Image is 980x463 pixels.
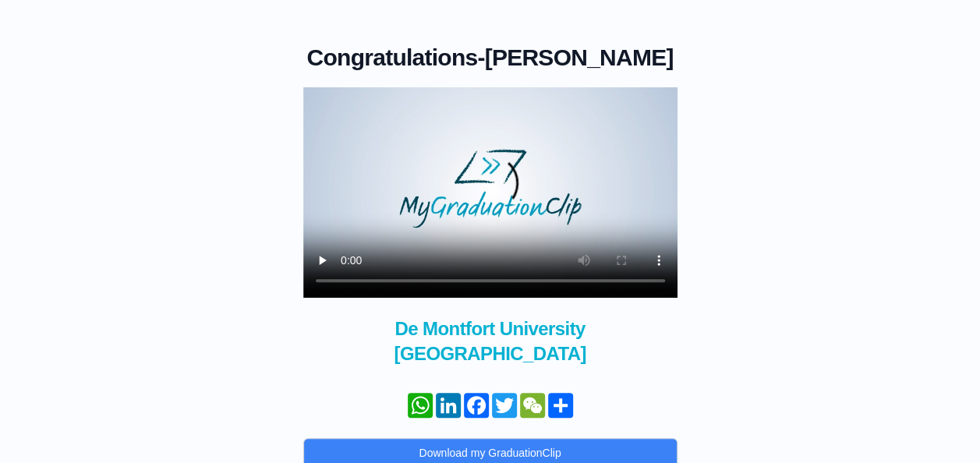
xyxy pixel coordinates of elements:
[303,316,678,366] span: De Montfort University [GEOGRAPHIC_DATA]
[485,44,674,70] span: [PERSON_NAME]
[490,393,518,418] a: Twitter
[518,393,547,418] a: WeChat
[547,393,575,418] a: Share
[406,393,434,418] a: WhatsApp
[434,393,462,418] a: LinkedIn
[462,393,490,418] a: Facebook
[303,44,678,72] h1: -
[307,44,478,70] span: Congratulations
